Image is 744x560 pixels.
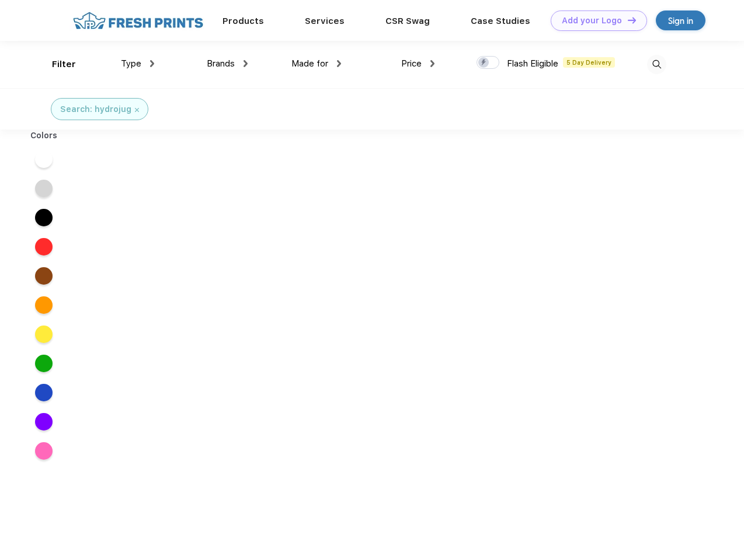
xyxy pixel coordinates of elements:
[337,60,341,67] img: dropdown.png
[430,60,434,67] img: dropdown.png
[207,58,235,69] span: Brands
[562,16,622,26] div: Add your Logo
[507,58,558,69] span: Flash Eligible
[291,58,328,69] span: Made for
[135,108,139,112] img: filter_cancel.svg
[121,58,141,69] span: Type
[563,57,615,68] span: 5 Day Delivery
[668,14,693,27] div: Sign in
[69,10,207,31] img: fo%20logo%202.webp
[52,58,76,71] div: Filter
[60,103,131,116] div: Search: hydrojug
[22,129,67,142] div: Colors
[656,10,705,30] a: Sign in
[647,55,666,74] img: desktop_search.svg
[401,58,422,69] span: Price
[628,17,636,23] img: DT
[150,60,154,67] img: dropdown.png
[244,60,248,67] img: dropdown.png
[222,16,264,26] a: Products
